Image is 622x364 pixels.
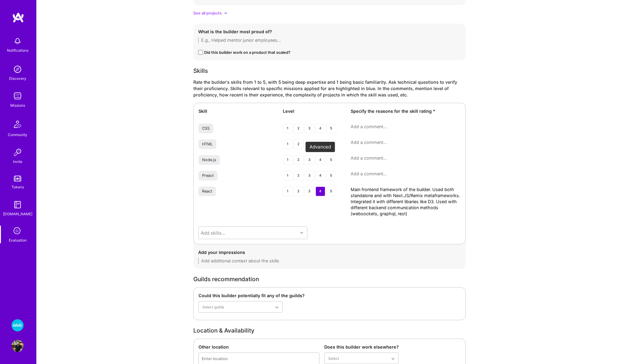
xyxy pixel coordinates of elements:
[316,124,325,133] div: 4
[316,155,325,165] div: 4
[326,187,336,196] div: 5
[202,173,214,178] div: Preact
[391,357,394,360] i: icon Chevron
[198,28,461,35] div: What is the builder most proud of?
[283,187,293,196] div: 1
[202,189,212,194] div: React
[13,158,22,165] div: Invite
[193,79,466,98] div: Rate the builder's skills from 1 to 5, with 5 being deep expertise and 1 being basic familiarity....
[11,146,24,158] img: Invite
[316,187,325,196] div: 4
[193,327,466,334] div: Location & Availability
[305,171,314,180] div: 3
[193,276,466,282] div: Guilds recommendation
[283,139,293,149] div: 1
[202,142,213,147] div: HTML
[11,199,24,211] img: guide book
[12,12,24,23] img: logo
[351,187,460,217] textarea: Main frontend framework of the builder. Used both standalone and with Next.JS/Remix metaframework...
[204,49,290,56] div: Did this builder work on a product that scaled?
[275,306,278,309] i: icon Chevron
[11,90,24,102] img: teamwork
[326,139,336,149] div: 5
[198,108,276,114] div: Skill
[11,319,24,331] img: Wolt - Fintech: Payments Expansion Team
[9,75,26,82] div: Discovery
[198,292,283,299] div: Could this builder potentially fit any of the guilds?
[283,108,343,114] div: Level
[14,176,21,181] img: tokens
[9,237,27,243] div: Evaluation
[283,171,293,180] div: 1
[202,304,224,310] div: Select guilds
[300,231,303,234] i: icon Chevron
[11,340,24,352] img: User Avatar
[283,124,293,133] div: 1
[202,126,210,131] div: CSS
[351,108,460,114] div: Specify the reasons for the skill rating *
[10,117,25,132] img: Community
[11,63,24,75] img: discovery
[202,355,228,362] div: Enter location
[12,226,23,237] i: icon SelectionTeam
[294,171,303,180] div: 2
[305,139,314,149] div: 3
[305,187,314,196] div: 3
[11,184,24,190] div: Tokens
[7,47,28,54] div: Notifications
[316,139,325,149] div: 4
[326,155,336,165] div: 5
[193,10,222,16] span: See all projects
[201,229,225,236] div: Add skills...
[283,155,293,165] div: 1
[202,158,216,162] div: Node.js
[10,102,25,109] div: Missions
[294,139,303,149] div: 2
[193,10,466,16] div: See all projects
[198,344,319,350] div: Other location
[10,340,25,352] a: User Avatar
[305,124,314,133] div: 3
[198,249,461,255] div: Add your impressions
[11,35,24,47] img: bell
[224,11,227,15] i: icon ArrowDownSecondarySmall
[193,68,466,74] div: Skills
[328,355,339,362] div: Select
[294,155,303,165] div: 2
[294,187,303,196] div: 2
[326,124,336,133] div: 5
[294,124,303,133] div: 2
[8,132,27,138] div: Community
[316,171,325,180] div: 4
[10,319,25,331] a: Wolt - Fintech: Payments Expansion Team
[3,211,32,217] div: [DOMAIN_NAME]
[305,155,314,165] div: 3
[326,171,336,180] div: 5
[324,344,399,350] div: Does this builder work elsewhere?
